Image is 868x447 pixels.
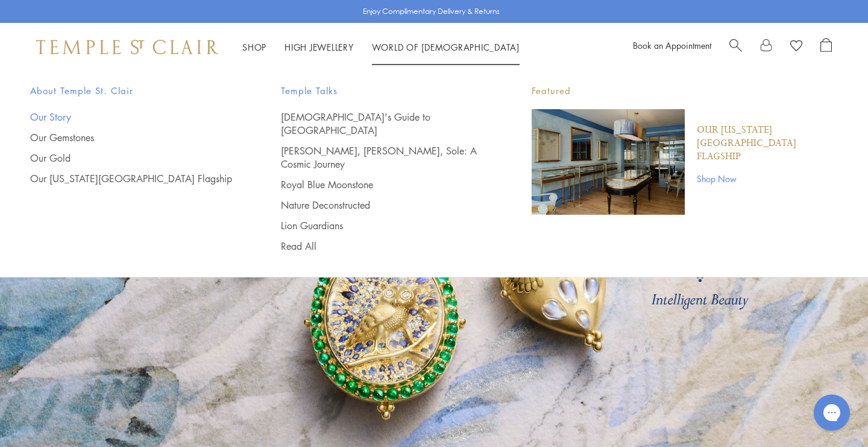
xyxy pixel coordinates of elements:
[532,83,838,98] p: Featured
[729,38,742,56] a: Search
[633,39,711,51] a: Book an Appointment
[30,131,233,144] a: Our Gemstones
[281,178,483,191] a: Royal Blue Moonstone
[372,41,520,53] a: World of [DEMOGRAPHIC_DATA]World of [DEMOGRAPHIC_DATA]
[281,144,483,171] a: [PERSON_NAME], [PERSON_NAME], Sole: A Cosmic Journey
[281,239,483,253] a: Read All
[281,83,483,98] span: Temple Talks
[36,40,218,54] img: Temple St. Clair
[281,219,483,232] a: Lion Guardians
[30,172,233,185] a: Our [US_STATE][GEOGRAPHIC_DATA] Flagship
[30,110,233,124] a: Our Story
[30,151,233,165] a: Our Gold
[363,5,500,17] p: Enjoy Complimentary Delivery & Returns
[820,38,832,56] a: Open Shopping Bag
[281,110,483,137] a: [DEMOGRAPHIC_DATA]'s Guide to [GEOGRAPHIC_DATA]
[697,124,838,163] a: Our [US_STATE][GEOGRAPHIC_DATA] Flagship
[242,40,520,55] nav: Main navigation
[242,41,266,53] a: ShopShop
[281,198,483,212] a: Nature Deconstructed
[697,172,838,185] a: Shop Now
[30,83,233,98] span: About Temple St. Clair
[790,38,802,56] a: View Wishlist
[808,390,856,435] iframe: Gorgias live chat messenger
[285,41,354,53] a: High JewelleryHigh Jewellery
